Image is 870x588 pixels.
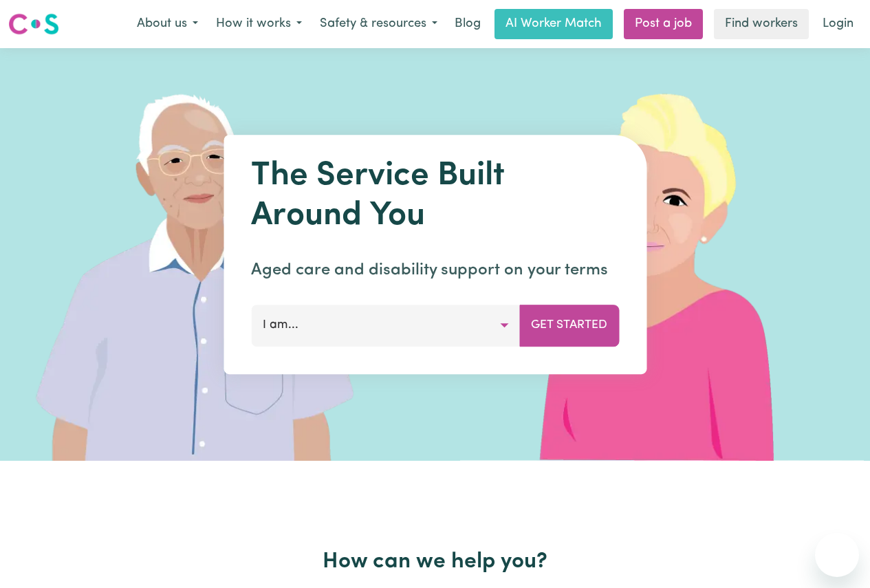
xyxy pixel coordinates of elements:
[52,549,819,575] h2: How can we help you?
[251,157,619,236] h1: The Service Built Around You
[8,8,59,40] a: Careseekers logo
[815,533,859,577] iframe: Button to launch messaging window
[251,305,520,346] button: I am...
[814,9,862,39] a: Login
[624,9,703,39] a: Post a job
[714,9,809,39] a: Find workers
[311,10,446,39] button: Safety & resources
[128,10,207,39] button: About us
[446,9,489,39] a: Blog
[207,10,311,39] button: How it works
[8,12,59,36] img: Careseekers logo
[251,258,619,283] p: Aged care and disability support on your terms
[494,9,613,39] a: AI Worker Match
[519,305,619,346] button: Get Started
